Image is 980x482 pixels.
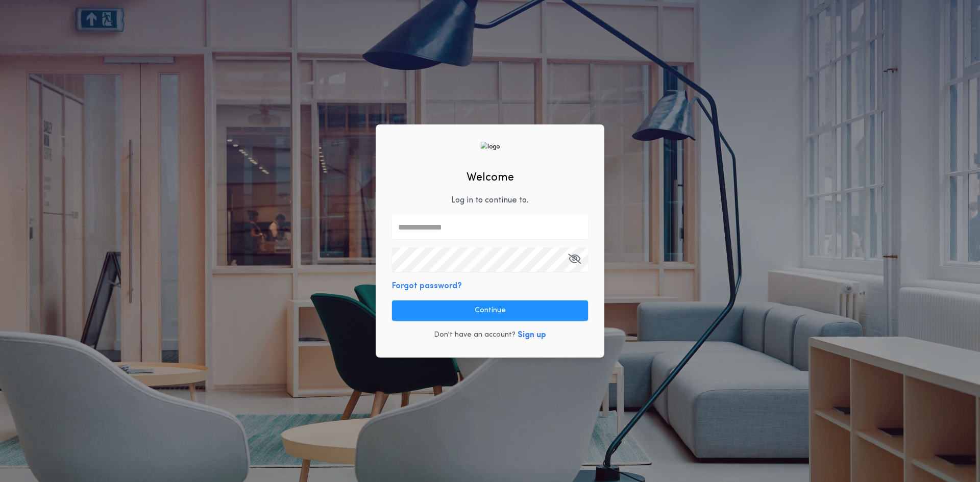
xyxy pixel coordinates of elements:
[434,330,516,340] p: Don't have an account?
[392,280,462,292] button: Forgot password?
[451,194,529,207] p: Log in to continue to .
[480,142,500,151] img: logo
[467,169,514,186] h2: Welcome
[392,300,588,321] button: Continue
[518,329,546,341] button: Sign up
